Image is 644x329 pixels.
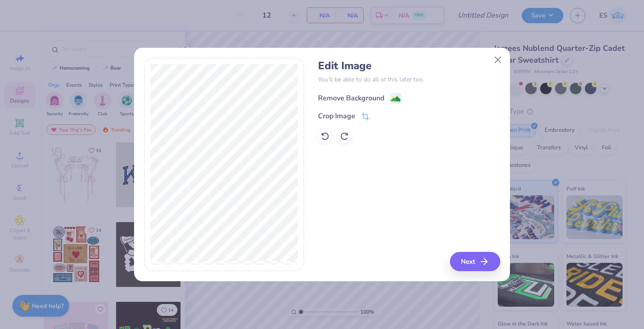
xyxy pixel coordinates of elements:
[318,93,384,103] div: Remove Background
[450,252,500,271] button: Next
[318,75,500,84] p: You’ll be able to do all of this later too.
[318,111,355,121] div: Crop Image
[318,60,500,72] h4: Edit Image
[490,52,506,68] button: Close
